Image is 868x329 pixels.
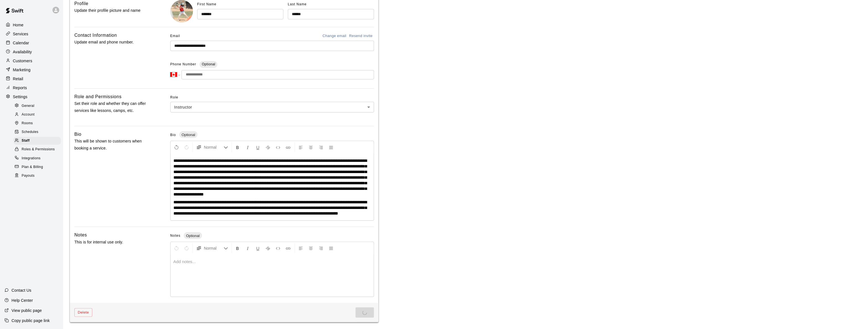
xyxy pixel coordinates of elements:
a: Payouts [13,171,63,180]
span: Email [170,32,180,41]
button: Format Underline [253,243,263,253]
h6: Contact Information [74,32,117,39]
button: Center Align [306,142,316,152]
a: Roles & Permissions [13,145,63,154]
span: Bio [170,133,176,137]
p: This will be shown to customers when booking a service. [74,138,152,152]
a: Account [13,110,63,119]
span: Rooms [22,121,33,126]
p: Customers [13,58,32,64]
button: Format Bold [233,142,242,152]
span: Optional [202,62,215,66]
span: Roles & Permissions [22,147,55,152]
button: Undo [172,142,181,152]
button: Left Align [296,142,306,152]
span: Staff [22,138,30,144]
p: View public page [12,308,42,313]
span: Payouts [22,173,35,179]
span: Notes [170,234,180,238]
span: Phone Number [170,60,196,69]
span: Plan & Billing [22,164,43,170]
span: Integrations [22,156,41,161]
p: Availability [13,49,32,55]
p: This is for internal use only. [74,239,152,246]
button: Format Strikethrough [263,243,273,253]
button: Format Underline [253,142,263,152]
a: Staff [13,137,63,145]
span: Normal [204,144,224,150]
p: Retail [13,76,23,82]
a: Plan & Billing [13,163,63,171]
button: Formatting Options [194,142,230,152]
button: Center Align [306,243,316,253]
span: Role [170,93,374,102]
span: Normal [204,245,224,251]
a: Customers [4,57,59,65]
span: Last Name [288,2,307,6]
p: Set their role and whether they can offer services like lessons, camps, etc. [74,100,152,114]
p: Help Center [12,298,33,303]
button: Insert Code [273,243,283,253]
p: Reports [13,85,27,91]
h6: Notes [74,231,87,239]
p: Marketing [13,67,31,73]
p: Update their profile picture and name [74,7,152,14]
button: Change email [321,32,348,40]
h6: Role and Permissions [74,93,122,100]
span: Schedules [22,129,38,135]
button: Format Bold [233,243,242,253]
a: Integrations [13,154,63,163]
a: Schedules [13,128,63,137]
a: Home [4,21,59,29]
p: Contact Us [12,287,31,293]
div: Staff [13,137,61,145]
button: Insert Link [283,142,293,152]
a: Rooms [13,119,63,128]
button: Format Strikethrough [263,142,273,152]
a: Services [4,30,59,38]
span: Optional [179,133,197,137]
a: General [13,102,63,110]
p: Calendar [13,40,29,46]
button: Resend invite [348,32,374,40]
p: Update email and phone number. [74,39,152,46]
span: Optional [184,234,202,238]
div: General [13,102,61,110]
h6: Bio [74,131,81,138]
div: Account [13,111,61,119]
a: Marketing [4,66,59,74]
p: Settings [13,94,28,100]
p: Copy public page link [12,318,50,323]
a: Reports [4,84,59,92]
button: Redo [182,142,191,152]
button: Insert Code [273,142,283,152]
div: Plan & Billing [13,163,61,171]
a: Settings [4,93,59,101]
span: First Name [197,2,217,6]
div: Schedules [13,128,61,136]
a: Calendar [4,39,59,47]
div: Integrations [13,155,61,162]
button: Left Align [296,243,306,253]
p: Home [13,22,24,28]
button: Right Align [316,142,326,152]
button: Formatting Options [194,243,230,253]
button: Redo [182,243,191,253]
button: Format Italics [243,243,253,253]
a: Availability [4,48,59,56]
button: Right Align [316,243,326,253]
span: General [22,103,35,109]
button: Undo [172,243,181,253]
a: Retail [4,75,59,83]
button: Format Italics [243,142,253,152]
div: Payouts [13,172,61,180]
